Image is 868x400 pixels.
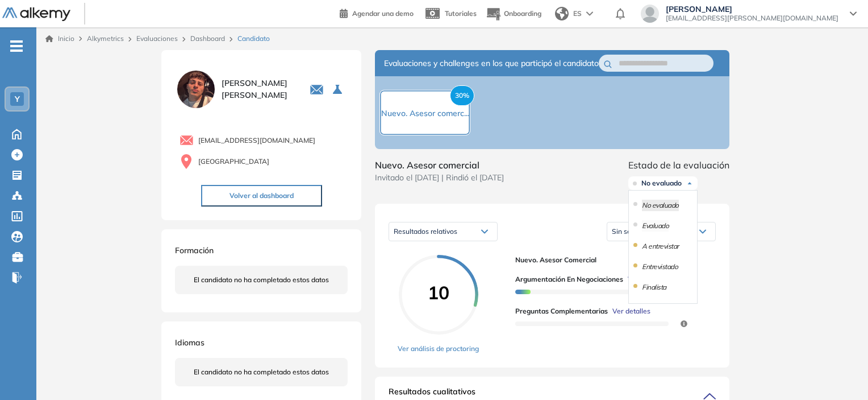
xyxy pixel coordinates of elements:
span: 30% [450,85,474,106]
a: Inicio [45,34,74,44]
li: Oferta enviada [642,302,685,314]
span: Onboarding [504,9,541,18]
a: Evaluaciones [136,34,178,43]
span: ES [573,9,582,19]
span: 10 [428,281,449,304]
span: Evaluaciones y challenges en los que participó el candidato [384,57,599,69]
li: Evaluado [642,220,669,232]
span: Idiomas [175,337,205,348]
span: [EMAIL_ADDRESS][DOMAIN_NAME] [198,135,315,146]
li: A entrevistar [642,241,679,252]
li: No evaluado [642,200,679,211]
span: Y [15,94,20,104]
button: Ver detalles [623,274,666,284]
a: Dashboard [190,34,225,43]
button: Ver detalles [608,306,650,316]
a: Ver análisis de proctoring [398,344,479,354]
span: [PERSON_NAME] [PERSON_NAME] [222,77,296,101]
span: Ver detalles [628,274,666,284]
span: [PERSON_NAME] [666,5,838,14]
img: world [555,7,569,20]
span: Ver detalles [612,306,650,316]
img: Ícono de flecha [686,180,693,187]
span: Formación [175,245,214,255]
li: Finalista [642,282,666,293]
span: El candidato no ha completado estos datos [194,367,329,377]
button: Volver al dashboard [201,185,322,207]
span: Invitado el [DATE] | Rindió el [DATE] [375,172,504,184]
div: Widget de chat [811,345,868,400]
span: Resultados relativos [394,227,457,236]
span: Argumentación en negociaciones [515,274,623,284]
span: Alkymetrics [87,34,124,43]
img: Logo [2,7,70,22]
span: El candidato no ha completado estos datos [194,275,329,285]
span: Nuevo. Asesor comerc... [381,108,469,118]
span: Agendar una demo [352,9,414,18]
li: Entrevistado [642,261,678,273]
span: Sin segmentación [612,227,669,236]
span: No evaluado [641,179,682,188]
span: [EMAIL_ADDRESS][PERSON_NAME][DOMAIN_NAME] [666,14,838,23]
span: Candidato [237,34,270,44]
span: Nuevo. Asesor comercial [375,158,504,172]
span: [GEOGRAPHIC_DATA] [198,156,269,167]
span: Preguntas complementarias [515,306,608,316]
span: Nuevo. Asesor comercial [515,255,707,265]
img: arrow [586,11,593,16]
img: PROFILE_MENU_LOGO_USER [175,68,217,110]
iframe: Chat Widget [811,345,868,400]
i: - [10,45,23,47]
span: Estado de la evaluación [628,158,729,172]
button: Onboarding [486,2,541,26]
span: Tutoriales [445,9,477,18]
a: Agendar una demo [340,6,414,19]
